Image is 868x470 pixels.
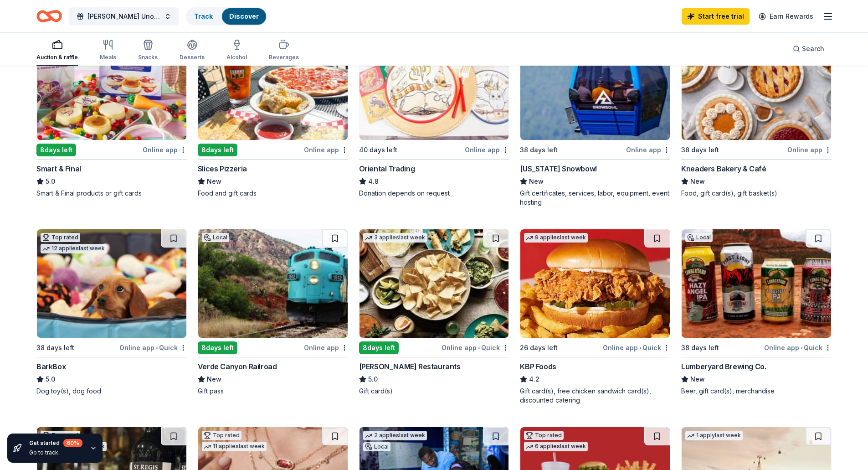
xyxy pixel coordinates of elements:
div: Food and gift cards [198,189,348,198]
div: Local [363,442,390,451]
div: 8 days left [36,144,76,156]
div: 40 days left [359,145,397,155]
div: Beverages [269,54,299,61]
span: New [690,176,705,187]
span: 5.0 [46,176,55,187]
div: 12 applies last week [41,244,107,253]
div: Slices Pizzeria [198,163,247,174]
div: 8 days left [198,341,237,354]
div: Meals [100,54,116,61]
a: Image for Smart & FinalTop rated1 applylast week8days leftOnline appSmart & Final5.0Smart & Final... [36,31,187,198]
img: Image for BarkBox [37,229,186,338]
div: Online app [143,144,187,155]
div: Online app [465,144,509,155]
div: Smart & Final products or gift cards [36,189,187,198]
span: • [801,344,802,351]
div: 26 days left [520,342,558,353]
div: Online app Quick [119,342,187,353]
span: 4.2 [529,374,539,385]
div: Desserts [180,54,205,61]
div: Alcohol [226,54,247,61]
button: Meals [100,36,116,66]
div: 60 % [63,439,82,447]
a: Image for Arizona SnowbowlLocal38 days leftOnline app[US_STATE] SnowbowlNewGift certificates, ser... [520,31,670,207]
span: • [478,344,480,351]
div: 6 applies last week [524,442,588,451]
div: Online app [787,144,832,155]
a: Image for KBP Foods9 applieslast week26 days leftOnline app•QuickKBP Foods4.2Gift card(s), free c... [520,229,670,405]
div: Online app [304,144,348,155]
a: Earn Rewards [753,8,819,25]
div: Gift card(s), free chicken sandwich card(s), discounted catering [520,387,670,405]
div: Online app [626,144,670,155]
span: New [529,176,544,187]
div: 2 applies last week [363,431,427,440]
div: KBP Foods [520,361,556,372]
span: Search [802,43,824,54]
div: 9 applies last week [524,233,588,243]
div: Gift certificates, services, labor, equipment, event hosting [520,189,670,207]
div: Snacks [138,54,158,61]
div: Local [202,233,229,242]
button: Auction & raffle [36,36,78,66]
div: 11 applies last week [202,442,267,451]
span: • [156,344,158,351]
div: Dog toy(s), dog food [36,387,187,396]
span: 4.8 [368,176,379,187]
a: Image for Verde Canyon RailroadLocal8days leftOnline appVerde Canyon RailroadNewGift pass [198,229,348,396]
div: Beer, gift card(s), merchandise [681,387,832,396]
span: New [207,374,221,385]
img: Image for Slices Pizzeria [198,31,348,140]
div: Gift card(s) [359,387,509,396]
a: Track [194,12,213,20]
div: Online app Quick [764,342,832,353]
div: 3 applies last week [363,233,427,243]
div: Gift pass [198,387,348,396]
div: 8 days left [359,341,399,354]
div: 38 days left [36,342,74,353]
div: Get started [29,439,82,447]
div: [PERSON_NAME] Restaurants [359,361,461,372]
div: Kneaders Bakery & Café [681,163,766,174]
div: Auction & raffle [36,54,78,61]
div: Smart & Final [36,163,81,174]
div: Online app [304,342,348,353]
div: 38 days left [681,145,719,155]
img: Image for KBP Foods [520,229,670,338]
div: [US_STATE] Snowbowl [520,163,596,174]
a: Start free trial [682,8,750,25]
div: Oriental Trading [359,163,415,174]
img: Image for Kneaders Bakery & Café [682,31,831,140]
div: 1 apply last week [685,431,743,440]
span: New [690,374,705,385]
div: Top rated [41,233,80,242]
a: Image for Lumberyard Brewing Co.Local38 days leftOnline app•QuickLumberyard Brewing Co.NewBeer, g... [681,229,832,396]
span: [PERSON_NAME] Uno Tournament at [PERSON_NAME][GEOGRAPHIC_DATA] [87,11,160,22]
div: Go to track [29,449,82,456]
div: Online app Quick [603,342,670,353]
button: Snacks [138,36,158,66]
div: 38 days left [520,145,558,155]
a: Image for Slices Pizzeria8days leftOnline appSlices PizzeriaNewFood and gift cards [198,31,348,198]
div: Donation depends on request [359,189,509,198]
div: 38 days left [681,342,719,353]
img: Image for Verde Canyon Railroad [198,229,348,338]
button: Alcohol [226,36,247,66]
img: Image for Lumberyard Brewing Co. [682,229,831,338]
div: 8 days left [198,144,237,156]
div: Local [685,233,713,242]
div: Food, gift card(s), gift basket(s) [681,189,832,198]
a: Image for Kneaders Bakery & Café1 applylast week38 days leftOnline appKneaders Bakery & CaféNewFo... [681,31,832,198]
span: • [639,344,641,351]
div: BarkBox [36,361,66,372]
a: Image for Pappas Restaurants3 applieslast week8days leftOnline app•Quick[PERSON_NAME] Restaurants... [359,229,509,396]
span: 5.0 [368,374,378,385]
img: Image for Smart & Final [37,31,186,140]
a: Image for Oriental TradingTop rated12 applieslast week40 days leftOnline appOriental Trading4.8Do... [359,31,509,198]
button: [PERSON_NAME] Uno Tournament at [PERSON_NAME][GEOGRAPHIC_DATA] [69,7,179,26]
button: Beverages [269,36,299,66]
button: Search [786,40,832,58]
div: Verde Canyon Railroad [198,361,277,372]
div: Top rated [202,431,241,440]
a: Image for BarkBoxTop rated12 applieslast week38 days leftOnline app•QuickBarkBox5.0Dog toy(s), do... [36,229,187,396]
